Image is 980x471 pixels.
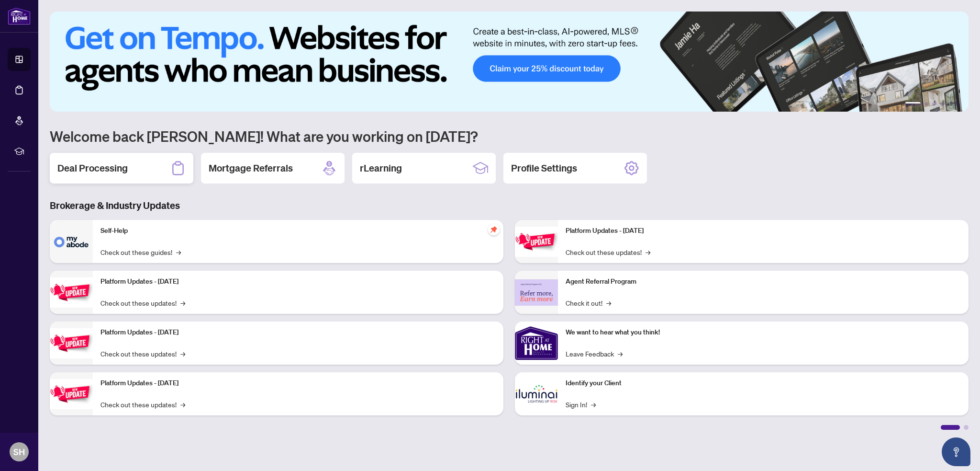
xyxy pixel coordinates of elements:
[618,348,623,359] span: →
[50,379,93,409] img: Platform Updates - July 8, 2025
[50,11,969,112] img: Slide 0
[924,102,928,106] button: 2
[100,298,185,308] a: Check out these updates!→
[50,220,93,263] img: Self-Help
[50,277,93,308] img: Platform Updates - September 16, 2025
[176,247,181,257] span: →
[488,224,500,235] span: pushpin
[100,348,185,359] a: Check out these updates!→
[50,328,93,358] img: Platform Updates - July 21, 2025
[566,247,650,257] a: Check out these updates!→
[947,102,951,106] button: 5
[100,226,496,236] p: Self-Help
[566,348,623,359] a: Leave Feedback→
[180,298,185,308] span: →
[57,161,128,175] h2: Deal Processing
[940,102,944,106] button: 4
[566,226,961,236] p: Platform Updates - [DATE]
[566,276,961,287] p: Agent Referral Program
[905,102,921,106] button: 1
[566,327,961,338] p: We want to hear what you think!
[591,399,596,410] span: →
[100,378,496,389] p: Platform Updates - [DATE]
[100,276,496,287] p: Platform Updates - [DATE]
[50,199,969,212] h3: Brokerage & Industry Updates
[50,127,969,145] h1: Welcome back [PERSON_NAME]! What are you working on [DATE]?
[955,102,959,106] button: 6
[515,227,558,257] img: Platform Updates - June 23, 2025
[942,437,970,466] button: Open asap
[100,399,185,410] a: Check out these updates!→
[932,102,936,106] button: 3
[646,247,650,257] span: →
[209,161,293,175] h2: Mortgage Referrals
[515,322,558,365] img: We want to hear what you think!
[511,161,577,175] h2: Profile Settings
[515,372,558,415] img: Identify your Client
[606,298,611,308] span: →
[100,327,496,338] p: Platform Updates - [DATE]
[180,348,185,359] span: →
[566,399,596,410] a: Sign In!→
[8,7,31,25] img: logo
[360,161,402,175] h2: rLearning
[13,445,25,459] span: SH
[566,298,611,308] a: Check it out!→
[180,399,185,410] span: →
[100,247,181,257] a: Check out these guides!→
[566,378,961,389] p: Identify your Client
[515,279,558,306] img: Agent Referral Program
